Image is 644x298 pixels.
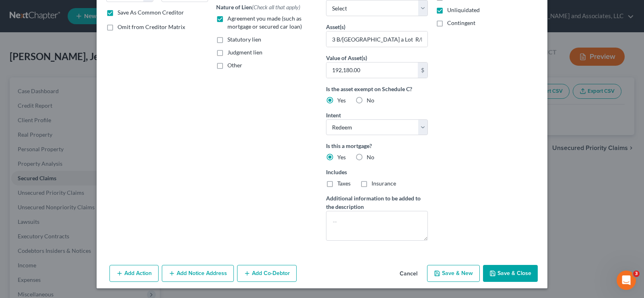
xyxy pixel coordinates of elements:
[337,154,346,160] span: Yes
[447,19,475,26] span: Contingent
[447,6,480,13] span: Unliquidated
[227,49,262,56] span: Judgment lien
[326,194,428,211] label: Additional information to be added to the description
[427,265,480,282] button: Save & New
[483,265,538,282] button: Save & Close
[326,85,428,93] label: Is the asset exempt on Schedule C?
[367,154,374,160] span: No
[372,180,396,187] span: Insurance
[367,97,374,104] span: No
[326,23,345,31] label: Asset(s)
[118,8,184,17] label: Save As Common Creditor
[252,4,300,10] span: (Check all that apply)
[109,265,159,282] button: Add Action
[337,180,351,187] span: Taxes
[326,54,367,62] label: Value of Asset(s)
[326,142,428,150] label: Is this a mortgage?
[227,36,261,43] span: Statutory lien
[393,266,424,282] button: Cancel
[617,271,636,290] iframe: Intercom live chat
[418,63,427,78] div: $
[326,111,341,119] label: Intent
[326,63,418,78] input: 0.00
[237,265,297,282] button: Add Co-Debtor
[162,265,234,282] button: Add Notice Address
[227,15,302,30] span: Agreement you made (such as mortgage or secured car loan)
[337,97,346,104] span: Yes
[326,168,428,176] label: Includes
[227,62,242,69] span: Other
[118,23,185,30] span: Omit from Creditor Matrix
[216,3,300,11] label: Nature of Lien
[326,31,427,47] input: Specify...
[633,271,640,277] span: 3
